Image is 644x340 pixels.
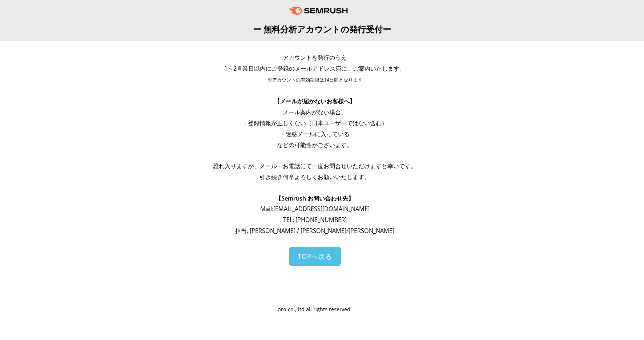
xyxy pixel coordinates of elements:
[213,162,416,170] span: 恐れ入りますが、メール・お電話にて一度お問合せいただけますと幸いです。
[283,216,347,224] span: TEL: [PHONE_NUMBER]
[242,119,387,127] span: ・登録情報が正しくない（日本ユーザーではない含む）
[278,306,352,313] span: oro co., ltd all rights reserved.
[280,130,350,138] span: ・迷惑メールに入っている
[289,247,341,266] a: TOPへ戻る
[235,227,394,235] span: 担当: [PERSON_NAME] / [PERSON_NAME]/[PERSON_NAME]
[274,97,355,105] span: 【メールが届かないお客様へ】
[275,194,354,202] span: 【Semrush お問い合わせ先】
[277,141,353,149] span: などの可能性がございます。
[253,23,391,35] span: ー 無料分析アカウントの発行受付ー
[260,205,370,213] span: Mail: [EMAIL_ADDRESS][DOMAIN_NAME]
[283,108,347,116] span: メール案内がない場合、
[259,173,370,181] span: 引き続き何卒よろしくお願いいたします。
[298,252,332,261] span: TOPへ戻る
[224,64,405,72] span: 1～2営業日以内にご登録のメールアドレス宛に、ご案内いたします。
[267,77,362,83] span: ※アカウントの有効期限は14日間となります
[283,54,347,62] span: アカウントを発行のうえ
